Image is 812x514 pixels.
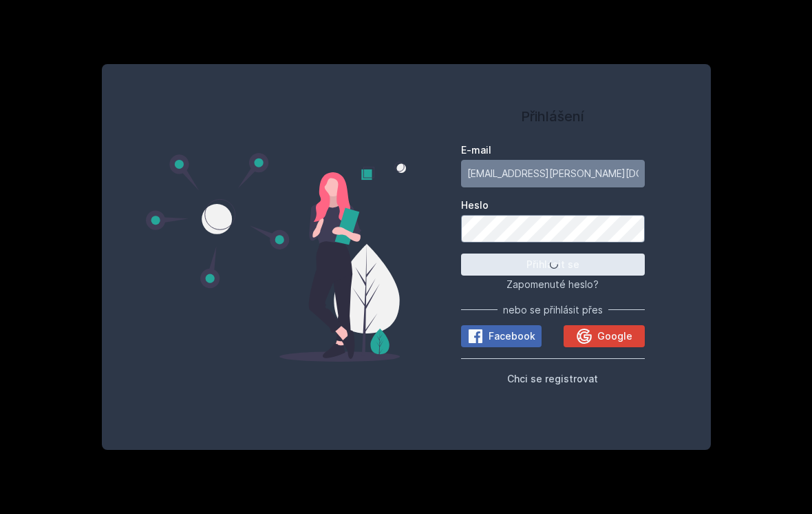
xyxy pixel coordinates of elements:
[461,143,645,157] label: E-mail
[461,106,645,127] h1: Přihlášení
[506,278,599,290] span: Zapomenuté heslo?
[461,160,645,187] input: Tvoje e-mailová adresa
[461,198,645,212] label: Heslo
[461,325,542,347] button: Facebook
[489,329,535,343] span: Facebook
[507,370,598,387] button: Chci se registrovat
[507,373,598,384] span: Chci se registrovat
[503,303,603,317] span: nebo se přihlásit přes
[461,254,645,276] button: Přihlásit se
[564,325,644,347] button: Google
[597,329,632,343] span: Google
